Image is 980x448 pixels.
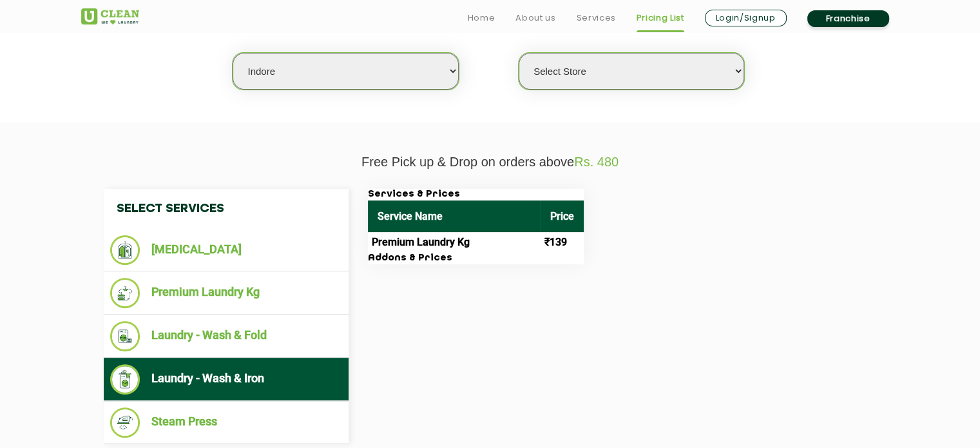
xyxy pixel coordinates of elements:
img: Steam Press [110,407,140,438]
img: Premium Laundry Kg [110,278,140,308]
li: Premium Laundry Kg [110,278,342,308]
h3: Addons & Prices [368,253,584,264]
a: Home [468,10,495,26]
li: Steam Press [110,407,342,438]
a: About us [515,10,555,26]
td: ₹139 [541,232,584,253]
li: Laundry - Wash & Iron [110,364,342,394]
img: Laundry - Wash & Fold [110,321,140,351]
span: Rs. 480 [574,155,619,169]
a: Services [576,10,615,26]
a: Franchise [807,10,889,27]
a: Pricing List [637,10,684,26]
h4: Select Services [104,189,349,229]
a: Login/Signup [705,10,787,26]
img: Dry Cleaning [110,235,140,265]
li: Laundry - Wash & Fold [110,321,342,351]
li: [MEDICAL_DATA] [110,235,342,265]
p: Free Pick up & Drop on orders above [81,155,899,170]
th: Service Name [368,200,541,232]
h3: Services & Prices [368,189,584,200]
img: Laundry - Wash & Iron [110,364,140,394]
td: Premium Laundry Kg [368,232,541,253]
th: Price [541,200,584,232]
img: UClean Laundry and Dry Cleaning [81,8,139,24]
